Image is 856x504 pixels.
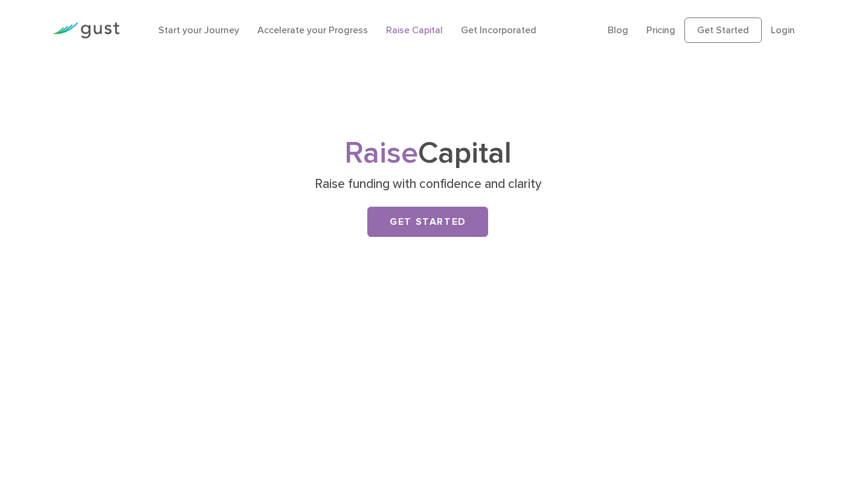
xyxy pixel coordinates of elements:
[608,24,628,36] a: Blog
[158,24,239,36] a: Start your Journey
[257,24,368,36] a: Accelerate your Progress
[194,176,662,193] p: Raise funding with confidence and clarity
[771,24,795,36] a: Login
[386,24,443,36] a: Raise Capital
[189,140,666,167] h1: Capital
[646,24,675,36] a: Pricing
[344,135,418,171] span: Raise
[684,18,762,43] a: Get Started
[52,22,120,39] img: Gust Logo
[367,207,488,237] a: Get Started
[461,24,536,36] a: Get Incorporated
